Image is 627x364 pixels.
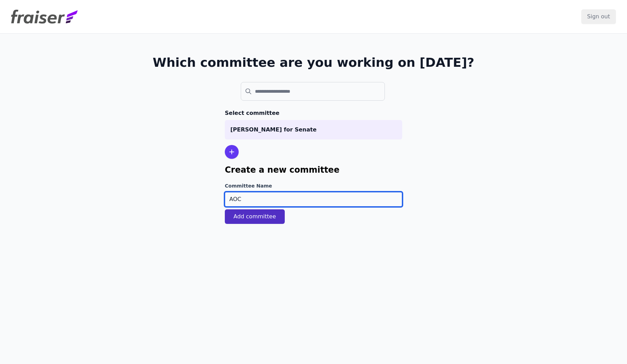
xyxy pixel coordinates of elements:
[11,10,78,24] img: Fraiser Logo
[581,9,616,24] input: Sign out
[230,126,397,134] p: [PERSON_NAME] for Senate
[225,209,285,224] button: Add committee
[225,120,402,139] a: [PERSON_NAME] for Senate
[225,164,402,175] h1: Create a new committee
[225,109,402,117] h3: Select committee
[225,182,402,189] label: Committee Name
[153,56,475,70] h1: Which committee are you working on [DATE]?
